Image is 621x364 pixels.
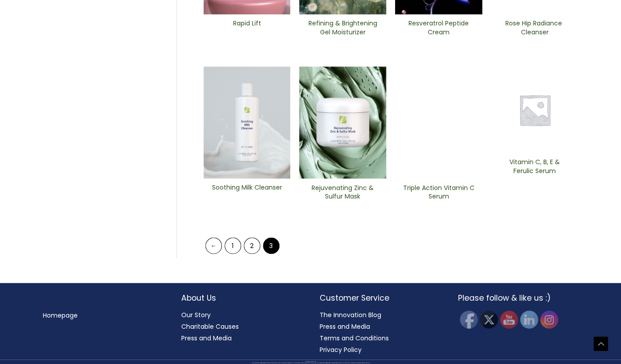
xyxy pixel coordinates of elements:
[499,19,571,36] h2: Rose Hip Radiance ​Cleanser
[211,183,283,200] h2: Soothing Milk Cleanser
[307,19,379,36] h2: Refining & Brightening Gel Moisturizer
[307,184,379,204] a: Rejuvenating Zinc & Sulfur ​Mask
[307,19,379,39] a: Refining & Brightening Gel Moisturizer
[181,333,232,342] a: Press and Media
[403,184,475,204] a: Triple Action ​Vitamin C ​Serum
[16,361,605,362] div: Copyright © 2025
[204,66,291,178] img: Soothing Milk Cleanser
[181,322,239,331] a: Charitable Causes
[244,237,260,254] a: Page 2
[211,19,283,39] a: Rapid Lift
[299,66,386,179] img: Rejuvenating Zinc & Sulfur ​Mask
[16,362,605,363] div: All material on this Website, including design, text, images, logos and sounds, are owned by Cosm...
[310,361,316,361] span: Cosmetic Solutions
[181,310,211,319] a: Our Story
[499,158,571,175] h2: Vitamin C, B, E & Ferulic Serum
[320,322,370,331] a: Press and Media
[181,292,302,303] h2: About Us
[307,184,379,201] h2: Rejuvenating Zinc & Sulfur ​Mask
[403,19,475,39] a: Resveratrol Peptide Cream
[43,310,78,319] a: Homepage
[395,66,482,179] img: Triple Action ​Vitamin C ​Serum
[491,66,578,153] img: Placeholder
[263,237,279,254] span: Page 3
[403,184,475,201] h2: Triple Action ​Vitamin C ​Serum
[320,333,389,342] a: Terms and Conditions
[320,309,440,355] nav: Customer Service
[480,310,498,328] img: Twitter
[320,310,381,319] a: The Innovation Blog
[320,345,362,354] a: Privacy Policy
[181,309,302,343] nav: About Us
[499,19,571,39] a: Rose Hip Radiance ​Cleanser
[320,292,440,303] h2: Customer Service
[225,237,241,254] a: Page 1
[458,292,579,303] h2: Please follow & like us :)
[204,237,578,258] nav: Product Pagination
[211,19,283,36] h2: Rapid Lift
[499,158,571,178] a: Vitamin C, B, E & Ferulic Serum
[211,183,283,203] a: Soothing Milk Cleanser
[43,309,163,321] nav: Menu
[460,310,478,328] img: Facebook
[205,237,222,254] a: ←
[403,19,475,36] h2: Resveratrol Peptide Cream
